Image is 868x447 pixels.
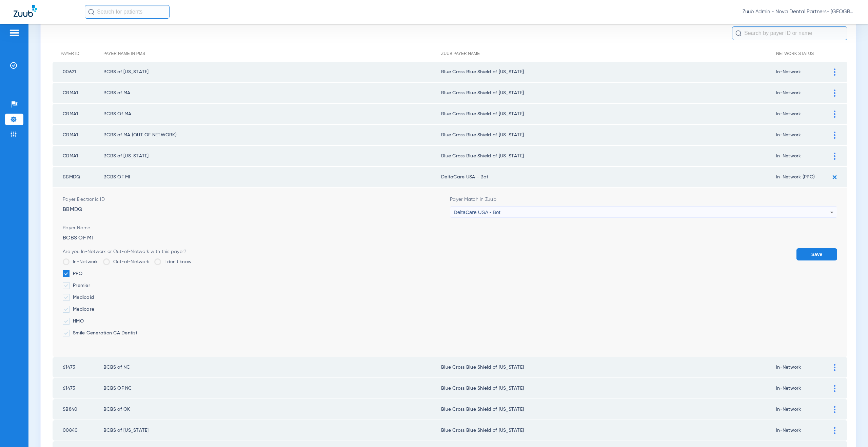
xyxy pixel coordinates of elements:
[63,330,192,336] label: Smile Generation CA Dentist
[776,146,829,166] td: In-Network
[776,125,829,145] td: In-Network
[450,196,837,203] span: Payer Match in Zuub
[63,270,192,277] label: PPO
[9,29,20,37] img: hamburger-icon
[63,258,98,265] label: In-Network
[103,399,441,420] td: BCBS of OK
[776,420,829,441] td: In-Network
[63,225,837,231] span: Payer Name
[53,357,103,377] td: 61473
[776,62,829,82] td: In-Network
[776,357,829,377] td: In-Network
[441,167,776,187] td: DeltaCare USA - Bot
[103,104,441,124] td: BCBS Of MA
[103,62,441,82] td: BCBS of [US_STATE]
[834,414,868,447] iframe: Chat Widget
[834,69,835,76] img: group-vertical.svg
[441,83,776,103] td: Blue Cross Blue Shield of [US_STATE]
[88,9,94,15] img: Search Icon
[53,146,103,166] td: CBMA1
[14,5,37,17] img: Zuub Logo
[743,8,854,15] span: Zuub Admin - Nova Dental Partners- [GEOGRAPHIC_DATA]
[441,62,776,82] td: Blue Cross Blue Shield of [US_STATE]
[103,357,441,377] td: BCBS of NC
[53,62,103,82] td: 00621
[103,420,441,441] td: BCBS of [US_STATE]
[103,258,150,265] label: Out-of-Network
[63,225,837,241] div: BCBS OF MI
[103,125,441,145] td: BCBS of MA (OUT OF NETWORK)
[776,83,829,103] td: In-Network
[63,306,192,313] label: Medicare
[454,209,500,215] span: DeltaCare USA - Bot
[63,248,192,255] div: Are you In-Network or Out-of-Network with this payer?
[834,385,835,392] img: group-vertical.svg
[103,167,441,187] td: BCBS OF MI
[834,406,835,413] img: group-vertical.svg
[735,30,742,36] img: Search Icon
[441,45,776,61] th: Zuub Payer Name
[829,172,840,183] img: plus.svg
[441,146,776,166] td: Blue Cross Blue Shield of [US_STATE]
[441,420,776,441] td: Blue Cross Blue Shield of [US_STATE]
[63,282,192,289] label: Premier
[441,399,776,420] td: Blue Cross Blue Shield of [US_STATE]
[834,90,835,97] img: group-vertical.svg
[732,26,847,40] input: Search by payer ID or name
[441,357,776,377] td: Blue Cross Blue Shield of [US_STATE]
[103,83,441,103] td: BCBS of MA
[776,104,829,124] td: In-Network
[63,294,192,301] label: Medicaid
[776,378,829,399] td: In-Network
[103,378,441,399] td: BCBS OF NC
[53,399,103,420] td: SB840
[834,153,835,160] img: group-vertical.svg
[154,258,192,265] label: I don't know
[834,132,835,139] img: group-vertical.svg
[63,196,450,203] span: Payer Electronic ID
[85,5,170,19] input: Search for patients
[63,248,192,342] app-insurance-payer-mapping-network-stat: Are you In-Network or Out-of-Network with this payer?
[441,378,776,399] td: Blue Cross Blue Shield of [US_STATE]
[53,45,103,61] th: Payer ID
[776,399,829,420] td: In-Network
[53,378,103,399] td: 61473
[53,104,103,124] td: CBMA1
[103,146,441,166] td: BCBS of [US_STATE]
[53,420,103,441] td: 00840
[103,45,441,61] th: Payer Name in PMS
[53,83,103,103] td: CBMA1
[441,125,776,145] td: Blue Cross Blue Shield of [US_STATE]
[796,248,837,260] button: Save
[63,318,192,325] label: HMO
[776,167,829,187] td: In-Network (PPO)
[63,196,450,218] div: BBMDQ
[53,167,103,187] td: BBMDQ
[834,364,835,371] img: group-vertical.svg
[441,104,776,124] td: Blue Cross Blue Shield of [US_STATE]
[776,45,829,61] th: Network Status
[834,111,835,118] img: group-vertical.svg
[834,427,835,434] img: group-vertical.svg
[53,125,103,145] td: CBMA1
